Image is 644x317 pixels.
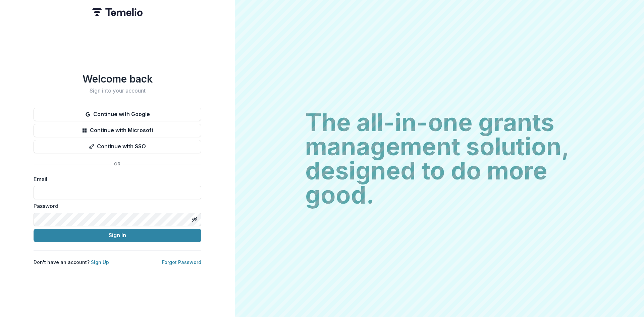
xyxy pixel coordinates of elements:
button: Toggle password visibility [189,214,200,225]
label: Password [34,202,197,210]
a: Sign Up [91,259,109,265]
img: Temelio [92,8,143,16]
button: Sign In [34,229,201,242]
h2: Sign into your account [34,88,201,94]
button: Continue with Google [34,108,201,121]
button: Continue with Microsoft [34,124,201,137]
label: Email [34,175,197,183]
a: Forgot Password [162,259,201,265]
h1: Welcome back [34,73,201,85]
p: Don't have an account? [34,259,109,266]
button: Continue with SSO [34,140,201,153]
